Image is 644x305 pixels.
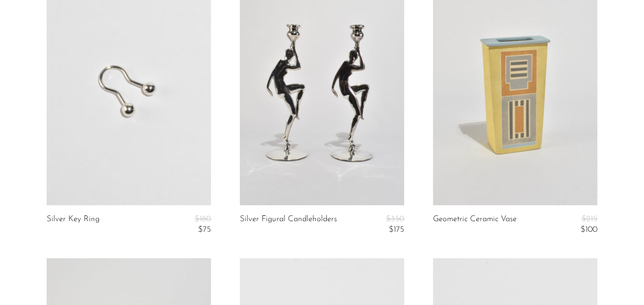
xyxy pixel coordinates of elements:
span: $180 [195,215,211,223]
span: $75 [198,225,211,234]
span: $350 [386,215,404,223]
span: $100 [581,225,597,234]
span: $215 [582,215,597,223]
a: Silver Figural Candleholders [240,215,337,235]
a: Silver Key Ring [47,215,99,235]
a: Geometric Ceramic Vase [433,215,517,235]
span: $175 [389,225,404,234]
